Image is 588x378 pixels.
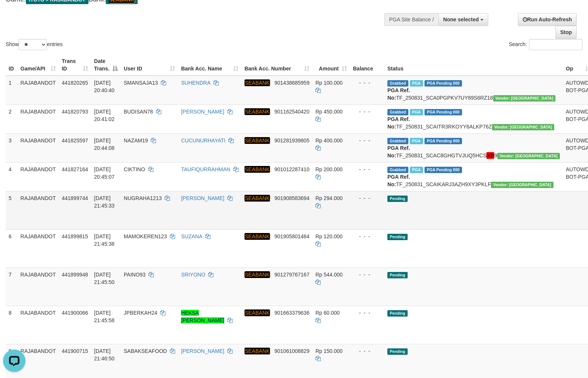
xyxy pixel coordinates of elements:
th: Date Trans.: activate to sort column descending [91,54,121,76]
span: Rp 100.000 [315,80,342,86]
label: Search: [509,39,582,50]
span: Marked by adkmeralda [410,167,423,173]
td: RAJABANDOT [18,267,59,306]
span: Grabbed [387,109,408,115]
a: SRIYONO [181,272,205,278]
th: Bank Acc. Name: activate to sort column ascending [178,54,241,76]
a: Stop [555,26,577,39]
a: [PERSON_NAME] [181,348,224,354]
span: 441899948 [62,272,88,278]
b: PGA Ref. No: [387,174,410,187]
em: SEABANK [244,309,270,316]
a: CUCUNURHAYATI [181,137,225,143]
span: Pending [387,234,408,240]
th: Balance [350,54,384,76]
td: 7 [6,267,18,306]
label: Show entries [6,39,63,50]
div: - - - [353,166,381,173]
span: Copy 901908583694 to clipboard [274,195,309,201]
span: Copy 901012287410 to clipboard [274,166,309,172]
span: Marked by adkmeralda [410,109,423,115]
em: SEABANK [244,271,270,278]
span: NAZAM19 [124,137,148,143]
span: 441820265 [62,80,88,86]
div: - - - [353,347,381,355]
span: [DATE] 21:45:58 [94,310,115,323]
span: [DATE] 21:46:50 [94,348,115,362]
span: NUGRAHA1213 [124,195,162,201]
span: Copy 901279767167 to clipboard [274,272,309,278]
th: Bank Acc. Number: activate to sort column ascending [241,54,312,76]
span: [DATE] 21:45:50 [94,272,115,285]
div: - - - [353,137,381,144]
span: PGA Pending [424,138,462,144]
th: Status [384,54,563,76]
span: 441827164 [62,166,88,172]
td: TF_250831_SCAITR3RKOYY6ALKP76Z [384,105,563,133]
span: Rp 150.000 [315,348,342,354]
td: 4 [6,162,18,191]
td: 6 [6,229,18,267]
span: Grabbed [387,167,408,173]
td: 3 [6,133,18,162]
div: - - - [353,233,381,240]
td: RAJABANDOT [18,162,59,191]
b: PGA Ref. No: [387,87,410,101]
b: PGA Ref. No: [387,145,410,158]
span: PAINO93 [124,272,145,278]
th: ID [6,54,18,76]
span: Copy 901905801484 to clipboard [274,233,309,239]
button: None selected [438,13,488,26]
span: BUDISAN78 [124,109,153,115]
b: PGA Ref. No: [387,116,410,130]
td: 5 [6,191,18,229]
td: RAJABANDOT [18,306,59,344]
em: SEABANK [244,108,270,115]
span: Copy 901281939805 to clipboard [274,137,309,143]
span: None selected [443,16,479,22]
div: - - - [353,79,381,87]
th: Trans ID: activate to sort column ascending [59,54,91,76]
button: Open LiveChat chat widget [3,3,25,25]
span: Pending [387,196,408,202]
select: Showentries [19,39,47,50]
td: TF_250831_SCA0PGPKV7UY89S6RZ18 [384,76,563,105]
span: Rp 294.000 [315,195,342,201]
span: Pending [387,310,408,317]
a: Run Auto-Refresh [518,13,577,26]
span: Vendor URL: https://secure10.1velocity.biz [491,182,553,188]
span: Copy 901162540420 to clipboard [274,109,309,115]
th: Game/API: activate to sort column ascending [18,54,59,76]
div: - - - [353,309,381,317]
th: Amount: activate to sort column ascending [312,54,350,76]
a: HEKSA [PERSON_NAME] [181,310,224,323]
span: MAMOKEREN123 [124,233,167,239]
span: Grabbed [387,80,408,87]
td: TF_250831_SCAC8GHGTVJUQ5HCS 9 [384,133,563,162]
td: RAJABANDOT [18,133,59,162]
span: [DATE] 20:45:07 [94,166,115,180]
em: XB [486,152,494,159]
span: [DATE] 20:44:08 [94,137,115,151]
div: - - - [353,108,381,115]
span: Rp 450.000 [315,109,342,115]
span: [DATE] 21:45:38 [94,233,115,247]
td: TF_250831_SCAIKARJ3AZH9XY3PKLF [384,162,563,191]
td: RAJABANDOT [18,229,59,267]
div: - - - [353,194,381,202]
a: SUHENDRA [181,80,210,86]
span: Copy 901061008829 to clipboard [274,348,309,354]
td: 2 [6,105,18,133]
a: [PERSON_NAME] [181,109,224,115]
input: Search: [529,39,582,50]
a: SUZANA [181,233,202,239]
span: PGA Pending [424,109,462,115]
em: SEABANK [244,137,270,144]
div: - - - [353,271,381,278]
em: SEABANK [244,195,270,202]
span: Marked by adkmeralda [410,80,423,87]
span: Pending [387,348,408,355]
span: Rp 400.000 [315,137,342,143]
th: User ID: activate to sort column ascending [121,54,178,76]
span: Rp 544.000 [315,272,342,278]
